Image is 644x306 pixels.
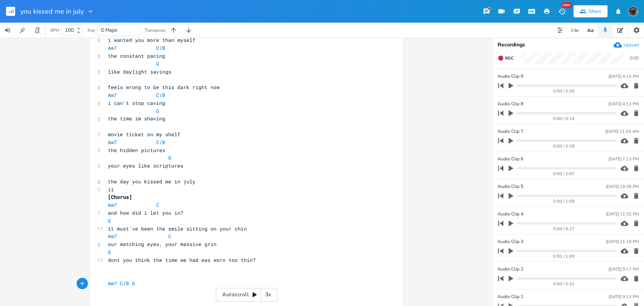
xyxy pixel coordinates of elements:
span: i wanted you more than myself [108,37,195,43]
span: Audio Clip 8 [498,100,523,108]
span: the constant pacing [108,52,165,59]
span: C/B [156,45,165,51]
span: C [156,201,159,208]
span: Audio Clip 2 [498,266,523,273]
button: Share [573,5,607,17]
div: [DATE] 11:18 PM [606,240,639,244]
span: Am7 [108,92,117,98]
span: i can't stop caving [108,100,165,106]
span: G [108,249,111,255]
span: it must've been the smile sitting on your chin [108,225,247,232]
span: Audio Clip 1 [498,293,523,300]
span: feels wrong to be this dark right now [108,84,220,91]
div: 0:00 / 0:39 [511,144,616,148]
div: Autoscroll [216,288,277,301]
span: Audio Clip 5 [498,183,523,190]
span: movie ticket on my shelf [108,131,180,138]
div: New [562,2,572,8]
span: G [132,280,135,287]
div: 0:00 / 1:09 [511,254,616,258]
span: G Major [101,27,118,34]
div: [DATE] 10:39 PM [606,185,639,189]
span: Audio Clip 4 [498,211,523,218]
span: Am7 [108,45,117,51]
span: G [108,217,111,224]
span: Am7 [108,233,117,240]
span: our matching eyes, your massive grin [108,241,217,248]
span: Audio Clip 6 [498,155,523,163]
span: the time im shaving [108,115,165,122]
div: [DATE] 4:15 PM [609,74,639,78]
span: the day you kissed me in july [108,178,195,185]
div: 0:00 / 0:32 [511,282,616,286]
div: Key [88,28,95,32]
div: Share [589,8,601,15]
div: 0:00 [630,56,639,60]
div: 0:00 / 1:07 [511,172,616,176]
div: 0:00 / 0:27 [511,227,616,231]
span: dont you think the time we had was worn too thin? [108,257,256,263]
span: and how did i let you in? [108,209,183,216]
span: C/B [120,280,129,287]
span: G [156,108,159,114]
span: G [168,154,171,161]
button: New [554,5,569,18]
img: August Tyler Gallant [628,6,638,16]
div: [DATE] 11:54 AM [606,129,639,134]
span: you kissed me in july [20,8,84,15]
span: Am7 [108,139,117,146]
span: ii [108,186,114,193]
div: [DATE] 9:17 PM [609,267,639,271]
div: Upload [624,42,639,48]
div: Recordings [498,42,639,48]
div: [DATE] 11:32 PM [606,212,639,216]
span: C [168,233,171,240]
span: your eyes like scriptures [108,162,183,169]
span: Audio Clip 3 [498,238,523,245]
span: Am7 [108,201,117,208]
button: Rec [495,52,516,64]
span: Rec [505,55,513,61]
div: 0:00 / 1:08 [511,199,616,203]
div: [DATE] 7:13 PM [609,157,639,161]
span: C/B [156,139,165,146]
button: Upload [613,41,639,49]
div: 3x [261,288,275,301]
span: like daylight savings [108,68,171,75]
div: Transpose [144,28,165,32]
span: G [156,60,159,67]
div: 0:00 / 0:24 [511,117,616,121]
span: Audio Clip 7 [498,128,523,135]
span: Am7 [108,280,117,287]
div: BPM [51,28,59,32]
div: [DATE] 9:13 PM [609,295,639,299]
span: Audio Clip 9 [498,73,523,80]
span: C/B [156,92,165,98]
span: the hidden pictures [108,147,165,154]
span: [Chorus] [108,194,132,200]
div: [DATE] 4:13 PM [609,102,639,106]
div: 0:00 / 0:26 [511,89,616,93]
